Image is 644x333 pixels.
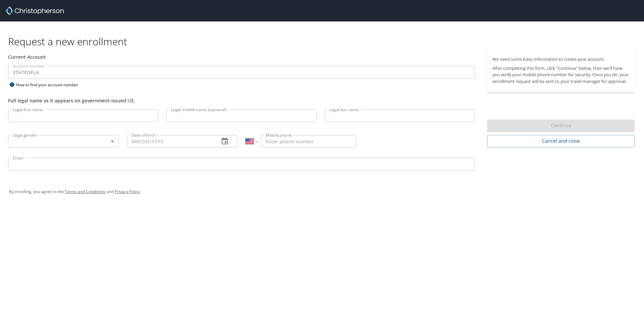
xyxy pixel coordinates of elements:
div: How to find your account number [8,81,92,89]
a: Privacy Policy [115,189,140,194]
img: cbt logo [5,7,64,15]
a: Terms and Conditions [65,189,106,194]
span: Cancel and close [492,137,629,145]
h1: Request a new enrollment [8,35,640,48]
div: ​ [8,135,119,148]
div: By enrolling, you agree to the and . [9,183,635,200]
button: Cancel and close [487,135,635,147]
p: We need some basic information to create your account. [492,56,629,62]
p: After completing this form, click "Continue" below, then we'll have you verify your mobile phone ... [492,65,629,85]
input: MM/DD/YYYY [127,135,214,148]
div: Current Account [8,53,475,60]
input: Enter phone number [261,135,356,148]
div: Full legal name as it appears on government-issued I.D. [8,97,475,104]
